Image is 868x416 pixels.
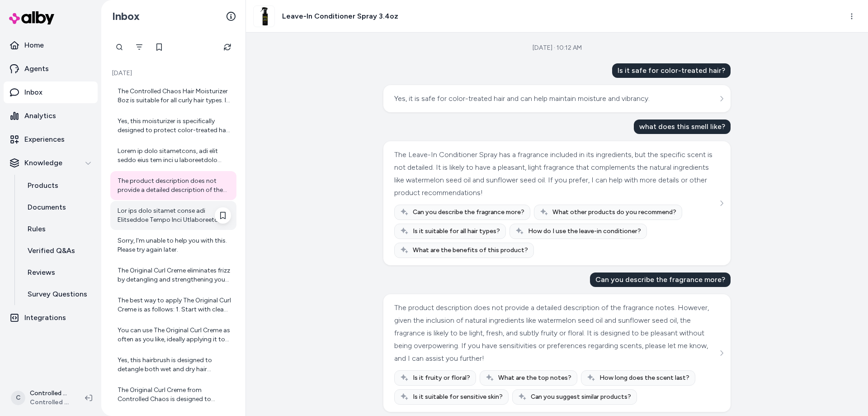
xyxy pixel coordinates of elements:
button: Filter [130,38,148,56]
span: What are the benefits of this product? [413,246,528,255]
a: Experiences [4,129,98,150]
div: Lor ips dolo sitamet conse adi Elitseddoe Tempo Inci Utlaboreetd, magnaa enima minim: 6. VENI: Qu... [118,206,231,225]
p: Documents [28,202,66,213]
div: The Leave-In Conditioner Spray has a fragrance included in its ingredients, but the specific scen... [394,148,717,199]
div: The Original Curl Creme eliminates frizz by detangling and strengthening your curls while providi... [118,266,231,284]
button: See more [716,198,727,209]
h2: Inbox [112,10,140,23]
span: C [11,391,25,405]
div: You can use The Original Curl Creme as often as you like, ideally applying it to clean, soaking w... [118,326,231,344]
p: Experiences [24,134,65,145]
a: You can use The Original Curl Creme as often as you like, ideally applying it to clean, soaking w... [110,320,236,349]
p: Analytics [24,110,56,121]
a: Reviews [19,262,98,283]
div: Sorry, I'm unable to help you with this. Please try again later. [118,236,231,254]
p: Rules [28,224,46,234]
div: The best way to apply The Original Curl Creme is as follows: 1. Start with clean, soaking wet hai... [118,296,231,314]
span: Controlled Chaos [30,398,71,407]
a: Rules [19,218,98,240]
a: Home [4,34,98,56]
p: Inbox [24,87,42,98]
button: Knowledge [4,152,98,174]
button: See more [716,348,727,359]
a: Agents [4,58,98,80]
a: Yes, this hairbrush is designed to detangle both wet and dry hair effectively. Its soft boar bris... [110,350,236,379]
p: Survey Questions [28,289,87,300]
a: Products [19,175,98,196]
span: Is it suitable for sensitive skin? [413,392,503,402]
span: Is it suitable for all hair types? [413,227,500,236]
span: How long does the scent last? [599,373,689,383]
div: The product description does not provide a detailed description of the fragrance notes. However, ... [394,301,717,365]
a: Analytics [4,105,98,127]
a: Lorem ip dolo sitametcons, adi elit seddo eius tem inci u laboreetdolo magnaal enim admi veniamq ... [110,141,236,170]
p: Verified Q&As [28,245,75,256]
a: The product description does not provide a detailed description of the fragrance notes. However, ... [110,171,236,200]
a: Sorry, I'm unable to help you with this. Please try again later. [110,231,236,260]
span: Can you suggest similar products? [531,392,631,402]
div: Lorem ip dolo sitametcons, adi elit seddo eius tem inci u laboreetdolo magnaal enim admi veniamq ... [118,147,231,165]
a: The best way to apply The Original Curl Creme is as follows: 1. Start with clean, soaking wet hai... [110,291,236,320]
a: Survey Questions [19,283,98,305]
p: Agents [24,63,49,74]
div: what does this smell like? [634,120,731,134]
div: Yes, this moisturizer is specifically designed to protect color-treated hair while providing hydr... [118,117,231,135]
button: CControlled Chaos ShopifyControlled Chaos [5,383,78,412]
a: The Original Curl Creme eliminates frizz by detangling and strengthening your curls while providi... [110,261,236,290]
img: alby Logo [9,11,54,24]
span: How do I use the leave-in conditioner? [528,227,641,236]
div: The Controlled Chaos Hair Moisturizer 8oz is suitable for all curly hair types. It is especially ... [118,87,231,105]
div: Yes, this hairbrush is designed to detangle both wet and dry hair effectively. Its soft boar bris... [118,356,231,374]
p: Knowledge [24,158,62,168]
a: Lor ips dolo sitamet conse adi Elitseddoe Tempo Inci Utlaboreetd, magnaa enima minim: 6. VENI: Qu... [110,201,236,230]
div: [DATE] · 10:12 AM [533,43,582,53]
div: The Original Curl Creme from Controlled Chaos is designed to provide a natural finish with curl d... [118,386,231,404]
a: Yes, this moisturizer is specifically designed to protect color-treated hair while providing hydr... [110,111,236,140]
button: See more [716,93,727,104]
span: Is it fruity or floral? [413,373,470,383]
img: Main-3.jpg [254,6,274,27]
span: What are the top notes? [498,373,571,383]
span: What other products do you recommend? [552,208,676,217]
p: Integrations [24,312,66,323]
a: The Controlled Chaos Hair Moisturizer 8oz is suitable for all curly hair types. It is especially ... [110,81,236,110]
p: Products [28,180,58,191]
p: Reviews [28,267,55,278]
div: Can you describe the fragrance more? [590,273,731,287]
a: The Original Curl Creme from Controlled Chaos is designed to provide a natural finish with curl d... [110,380,236,409]
span: Can you describe the fragrance more? [413,208,524,217]
a: Inbox [4,81,98,103]
div: Yes, it is safe for color-treated hair and can help maintain moisture and vibrancy. [394,92,650,105]
p: [DATE] [110,69,236,78]
p: Home [24,40,44,51]
a: Verified Q&As [19,240,98,262]
button: Refresh [218,38,236,56]
div: Is it safe for color-treated hair? [612,63,731,78]
a: Documents [19,196,98,218]
div: The product description does not provide a detailed description of the fragrance notes. However, ... [118,177,231,195]
p: Controlled Chaos Shopify [30,389,71,398]
a: Integrations [4,307,98,329]
h3: Leave-In Conditioner Spray 3.4oz [282,11,398,22]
